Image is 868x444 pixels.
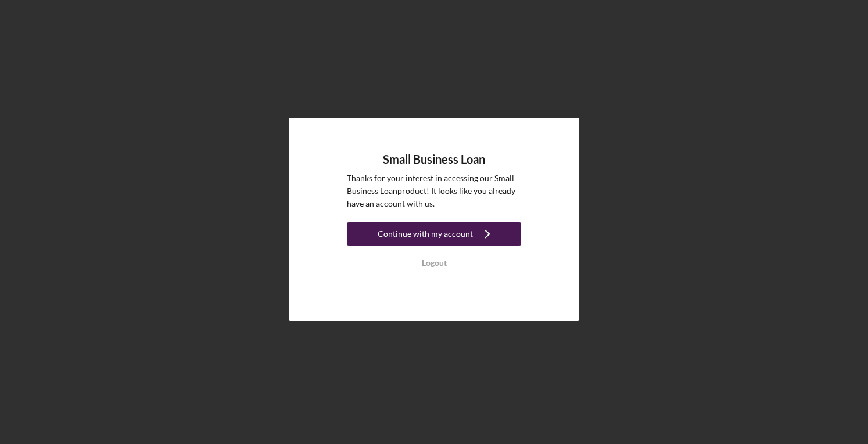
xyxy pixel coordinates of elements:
button: Logout [347,251,521,275]
a: Continue with my account [347,222,521,248]
button: Continue with my account [347,222,521,246]
h4: Small Business Loan [383,153,485,166]
div: Logout [422,251,447,275]
div: Continue with my account [378,222,473,246]
p: Thanks for your interest in accessing our Small Business Loan product! It looks like you already ... [347,172,521,211]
